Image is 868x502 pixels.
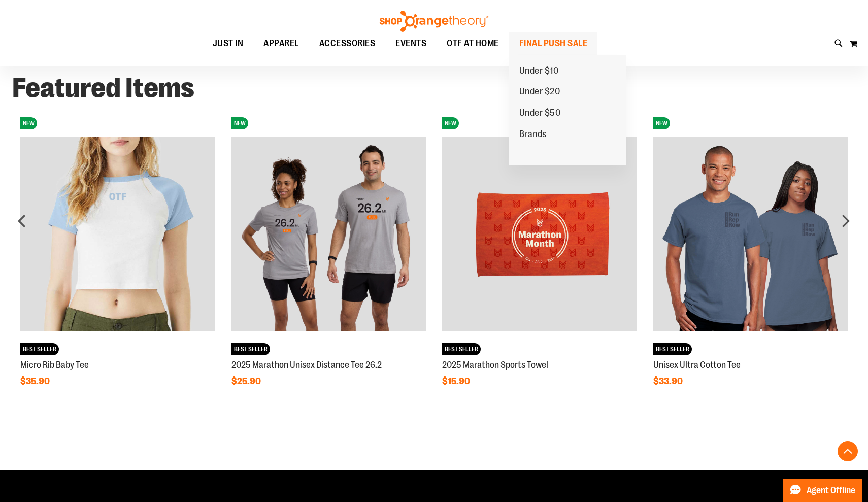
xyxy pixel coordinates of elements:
span: NEW [653,117,670,129]
a: FINAL PUSH SALE [509,32,598,55]
a: 2025 Marathon Unisex Distance Tee 26.2NEWBEST SELLER [231,349,426,357]
img: 2025 Marathon Unisex Distance Tee 26.2 [231,137,426,331]
img: Shop Orangetheory [378,11,490,32]
span: APPAREL [263,32,299,55]
a: 2025 Marathon Unisex Distance Tee 26.2 [231,360,382,370]
a: Unisex Ultra Cotton Tee [653,360,741,370]
a: APPAREL [253,32,309,55]
a: JUST IN [203,32,254,55]
a: Under $50 [509,103,571,124]
span: $33.90 [653,376,684,386]
span: $15.90 [442,376,472,386]
span: NEW [231,117,248,129]
span: Under $50 [519,108,561,120]
a: Brands [509,124,557,145]
img: Micro Rib Baby Tee [20,137,215,331]
button: Back To Top [838,441,858,461]
span: BEST SELLER [653,343,692,355]
span: JUST IN [213,32,244,55]
span: OTF AT HOME [447,32,499,55]
div: next [836,211,856,231]
img: 2025 Marathon Sports Towel [442,137,637,331]
span: $35.90 [20,376,51,386]
span: FINAL PUSH SALE [519,32,588,55]
span: Under $20 [519,86,560,99]
span: BEST SELLER [442,343,481,355]
a: 2025 Marathon Sports TowelNEWBEST SELLER [442,349,637,357]
a: OTF AT HOME [437,32,509,55]
a: ACCESSORIES [309,32,386,55]
span: NEW [20,117,37,129]
div: prev [12,211,32,231]
span: ACCESSORIES [319,32,376,55]
ul: FINAL PUSH SALE [509,55,626,165]
span: NEW [442,117,459,129]
a: 2025 Marathon Sports Towel [442,360,548,370]
img: Unisex Ultra Cotton Tee [653,137,848,331]
strong: Featured Items [12,72,194,104]
a: Under $20 [509,81,571,103]
a: Micro Rib Baby TeeNEWBEST SELLER [20,349,215,357]
a: Micro Rib Baby Tee [20,360,89,370]
span: $25.90 [231,376,262,386]
span: BEST SELLER [20,343,59,355]
button: Agent Offline [783,479,862,502]
span: EVENTS [395,32,426,55]
a: Unisex Ultra Cotton TeeNEWBEST SELLER [653,349,848,357]
span: Under $10 [519,65,559,78]
a: EVENTS [385,32,437,55]
span: Agent Offline [807,486,855,495]
span: Brands [519,129,547,142]
span: BEST SELLER [231,343,270,355]
a: Under $10 [509,60,569,82]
